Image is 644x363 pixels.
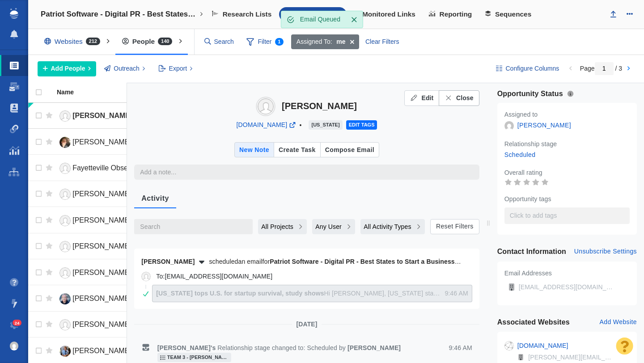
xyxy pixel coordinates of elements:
img: 8a21b1a12a7554901d364e890baed237 [10,342,19,350]
span: Add People [51,64,85,73]
span: [PERSON_NAME] [72,269,131,276]
span: Reporting [440,10,472,18]
strong: me [336,37,345,46]
span: Configure Columns [505,64,559,73]
span: [PERSON_NAME] [72,321,131,328]
a: [PERSON_NAME] [57,213,138,228]
a: Outreach List [279,7,347,21]
a: [PERSON_NAME] [57,108,138,124]
span: 212 [86,38,100,45]
button: Configure Columns [491,61,564,76]
button: Outreach [99,61,150,76]
span: Assigned To: [297,37,332,46]
span: Monitored Links [362,10,415,18]
a: Sequences [479,7,539,21]
span: [PERSON_NAME] [72,190,131,198]
span: [PERSON_NAME] [72,295,131,302]
span: Research Lists [223,10,272,18]
span: [PERSON_NAME] [72,112,132,119]
a: [PERSON_NAME] [57,186,138,202]
a: Fayetteville Observer [57,160,138,176]
a: [PERSON_NAME] [57,135,138,150]
span: Sequences [495,10,531,18]
span: 1 [275,38,284,46]
div: Name [57,89,145,95]
span: Export [169,64,187,73]
a: [PERSON_NAME] [57,291,138,307]
h4: Patriot Software - Digital PR - Best States to Start a Business [41,10,197,19]
a: [PERSON_NAME] [57,317,138,333]
img: buzzstream_logo_iconsimple.png [10,8,18,19]
span: Outreach [114,64,140,73]
div: Clear Filters [360,34,404,50]
span: Fayetteville Observer [72,164,140,172]
a: Monitored Links [347,7,423,21]
button: Add People [38,61,96,76]
span: Page / 3 [580,65,622,72]
span: [PERSON_NAME] [72,242,131,250]
button: Export [153,61,198,76]
span: 24 [13,320,22,326]
input: Search [201,34,238,50]
span: Filter [241,34,289,51]
span: Outreach List [295,10,339,18]
a: [PERSON_NAME] [57,265,138,281]
span: [PERSON_NAME] [72,347,131,355]
a: Research Lists [206,7,279,21]
a: [PERSON_NAME] [57,239,138,254]
div: Websites [38,31,111,52]
a: Reporting [423,7,479,21]
span: [PERSON_NAME] [72,138,131,146]
a: Name [57,89,145,97]
span: [PERSON_NAME] [72,216,131,224]
a: [PERSON_NAME] [57,343,138,359]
